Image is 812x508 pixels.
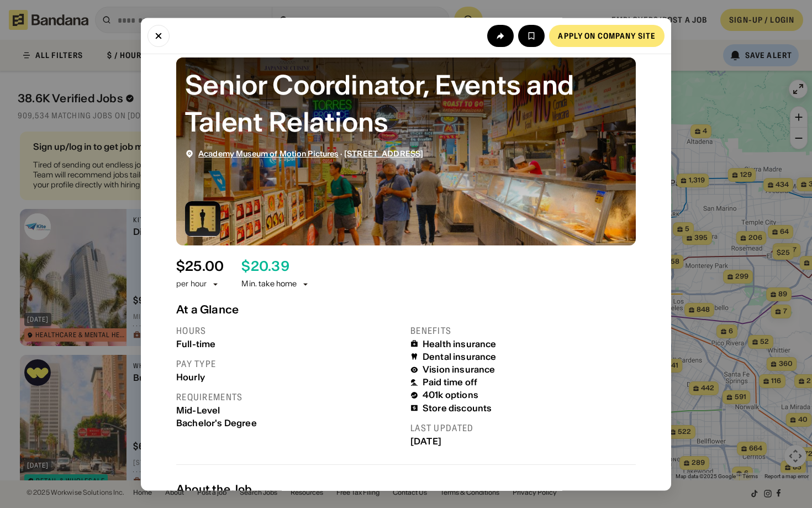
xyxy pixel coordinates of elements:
[176,279,207,290] div: per hour
[198,149,423,158] div: ·
[176,391,402,402] div: Requirements
[241,258,289,274] div: $ 20.39
[185,201,220,236] img: Academy Museum of Motion Pictures logo
[423,351,497,362] div: Dental insurance
[410,324,636,336] div: Benefits
[423,377,477,387] div: Paid time off
[423,390,478,400] div: 401k options
[198,148,339,158] span: Academy Museum of Motion Pictures
[423,338,497,349] div: Health insurance
[410,422,636,433] div: Last updated
[147,24,170,46] button: Close
[176,482,636,495] div: About the Job
[176,405,402,415] div: Mid-Level
[176,302,636,316] div: At a Glance
[423,402,492,413] div: Store discounts
[176,417,402,428] div: Bachelor's Degree
[176,371,402,382] div: Hourly
[176,324,402,336] div: Hours
[176,358,402,369] div: Pay type
[344,148,423,158] span: [STREET_ADDRESS]
[185,66,627,140] div: Senior Coordinator, Events and Talent Relations
[176,338,402,349] div: Full-time
[423,364,495,375] div: Vision insurance
[241,279,310,290] div: Min. take home
[176,258,224,274] div: $ 25.00
[410,436,636,446] div: [DATE]
[558,32,656,39] div: Apply on company site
